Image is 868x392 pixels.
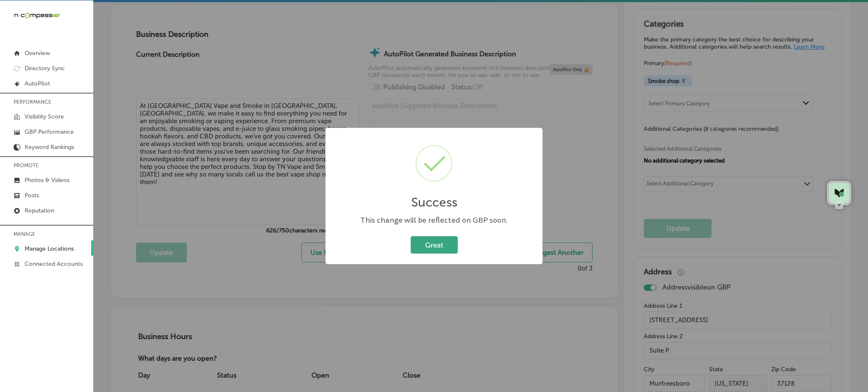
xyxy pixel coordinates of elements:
[25,144,74,151] p: Keyword Rankings
[25,65,65,72] p: Directory Sync
[25,207,54,214] p: Reputation
[25,50,50,57] p: Overview
[25,177,70,184] p: Photos & Videos
[411,195,457,210] h2: Success
[25,245,74,252] p: Manage Locations
[334,215,534,226] div: This change will be reflected on GBP soon.
[25,128,74,135] p: GBP Performance
[25,192,39,199] p: Posts
[25,260,83,268] p: Connected Accounts
[25,80,50,87] p: AutoPilot
[25,113,64,120] p: Visibility Score
[14,11,60,19] img: 660ab0bf-5cc7-4cb8-ba1c-48b5ae0f18e60NCTV_CLogo_TV_Black_-500x88.png
[411,236,458,254] button: Great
